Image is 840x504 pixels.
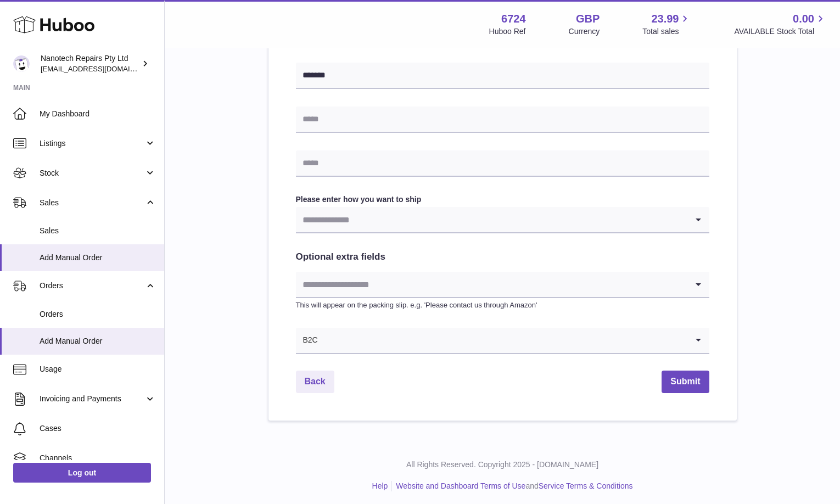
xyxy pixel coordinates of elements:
[40,336,156,346] span: Add Manual Order
[396,481,525,490] a: Website and Dashboard Terms of Use
[40,309,156,320] span: Orders
[13,463,151,483] a: Log out
[662,371,709,393] button: Submit
[40,423,156,434] span: Cases
[296,371,334,393] a: Back
[41,53,139,74] div: Nanotech Repairs Pty Ltd
[642,26,691,37] span: Total sales
[642,12,691,37] a: 23.99 Total sales
[40,109,156,119] span: My Dashboard
[569,26,600,37] div: Currency
[40,253,156,263] span: Add Manual Order
[318,328,687,353] input: Search for option
[296,300,709,310] p: This will appear on the packing slip. e.g. 'Please contact us through Amazon'
[13,55,30,72] img: info@nanotechrepairs.com
[651,12,679,26] span: 23.99
[296,272,709,298] div: Search for option
[539,481,633,490] a: Service Terms & Conditions
[372,481,388,490] a: Help
[576,12,600,26] strong: GBP
[296,251,709,264] h2: Optional extra fields
[173,460,831,470] p: All Rights Reserved. Copyright 2025 - [DOMAIN_NAME]
[40,281,144,291] span: Orders
[40,138,144,149] span: Listings
[40,226,156,236] span: Sales
[296,272,687,297] input: Search for option
[793,12,814,26] span: 0.00
[489,26,526,37] div: Huboo Ref
[392,481,632,491] li: and
[40,168,144,178] span: Stock
[296,207,709,233] div: Search for option
[40,453,156,463] span: Channels
[41,64,161,73] span: [EMAIL_ADDRESS][DOMAIN_NAME]
[501,12,526,26] strong: 6724
[296,328,318,353] span: B2C
[40,198,144,208] span: Sales
[296,194,709,205] label: Please enter how you want to ship
[296,328,709,354] div: Search for option
[734,12,827,37] a: 0.00 AVAILABLE Stock Total
[296,207,687,232] input: Search for option
[734,26,827,37] span: AVAILABLE Stock Total
[40,394,144,404] span: Invoicing and Payments
[40,364,156,374] span: Usage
